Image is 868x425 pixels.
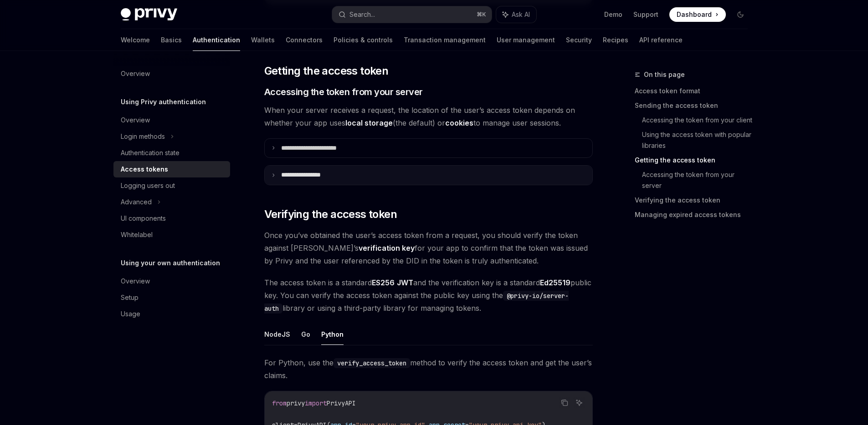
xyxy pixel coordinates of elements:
[121,29,150,51] a: Welcome
[251,29,275,51] a: Wallets
[321,324,344,345] button: Python
[121,197,152,207] div: Advanced
[113,145,230,161] a: Authentication state
[113,161,230,177] a: Access tokens
[359,243,415,253] strong: verification key
[121,8,177,21] img: dark logo
[372,278,395,288] a: ES256
[121,292,139,303] div: Setup
[635,207,755,222] a: Managing expired access tokens
[121,164,168,175] div: Access tokens
[121,258,220,268] h5: Using your own authentication
[497,29,555,51] a: User management
[286,29,323,51] a: Connectors
[264,207,397,222] span: Verifying the access token
[733,7,748,22] button: Toggle dark mode
[121,229,153,240] div: Whitelabel
[639,29,683,51] a: API reference
[677,10,712,19] span: Dashboard
[445,118,473,127] strong: cookies
[635,98,755,113] a: Sending the access token
[287,399,305,407] span: privy
[113,177,230,194] a: Logging users out
[642,127,755,153] a: Using the access token with popular libraries
[121,68,150,79] div: Overview
[349,9,375,20] div: Search...
[161,29,182,51] a: Basics
[264,324,290,345] button: NodeJS
[334,358,410,368] code: verify_access_token
[264,276,593,314] span: The access token is a standard and the verification key is a standard public key. You can verify ...
[121,96,206,107] h5: Using Privy authentication
[121,115,150,126] div: Overview
[477,11,486,18] span: ⌘ K
[264,104,593,129] span: When your server receives a request, the location of the user’s access token depends on whether y...
[397,278,413,288] a: JWT
[603,29,628,51] a: Recipes
[334,29,393,51] a: Policies & controls
[113,273,230,289] a: Overview
[635,153,755,167] a: Getting the access token
[264,356,593,382] span: For Python, use the method to verify the access token and get the user’s claims.
[635,84,755,98] a: Access token format
[512,10,530,19] span: Ask AI
[113,210,230,227] a: UI components
[559,397,570,409] button: Copy the contents from the code block
[635,193,755,207] a: Verifying the access token
[642,167,755,193] a: Accessing the token from your server
[264,64,389,78] span: Getting the access token
[121,276,150,287] div: Overview
[496,6,536,23] button: Ask AI
[264,86,423,98] span: Accessing the token from your server
[604,10,622,19] a: Demo
[327,399,356,407] span: PrivyAPI
[540,278,570,288] a: Ed25519
[642,113,755,127] a: Accessing the token from your client
[121,309,140,319] div: Usage
[301,324,310,345] button: Go
[669,7,726,22] a: Dashboard
[113,306,230,322] a: Usage
[121,147,180,158] div: Authentication state
[573,397,585,409] button: Ask AI
[121,213,166,224] div: UI components
[264,229,593,267] span: Once you’ve obtained the user’s access token from a request, you should verify the token against ...
[345,118,393,127] strong: local storage
[264,291,569,314] code: @privy-io/server-auth
[113,66,230,82] a: Overview
[193,29,240,51] a: Authentication
[121,131,165,142] div: Login methods
[332,6,492,23] button: Search...⌘K
[113,227,230,243] a: Whitelabel
[404,29,486,51] a: Transaction management
[305,399,327,407] span: import
[272,399,287,407] span: from
[113,289,230,306] a: Setup
[121,180,175,191] div: Logging users out
[633,10,658,19] a: Support
[644,69,685,80] span: On this page
[566,29,592,51] a: Security
[113,112,230,128] a: Overview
